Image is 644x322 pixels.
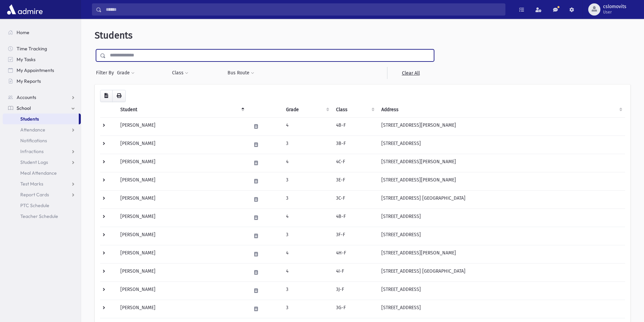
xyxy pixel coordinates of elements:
[20,202,49,208] span: PTC Schedule
[227,67,255,79] button: Bus Route
[282,281,332,300] td: 3
[116,172,247,190] td: [PERSON_NAME]
[96,69,117,76] span: Filter By
[20,192,49,198] span: Report Cards
[603,9,626,15] span: User
[282,208,332,227] td: 4
[3,146,81,157] a: Infractions
[3,43,81,54] a: Time Tracking
[282,172,332,190] td: 3
[17,56,35,63] span: My Tasks
[3,76,81,86] a: My Reports
[377,117,625,135] td: [STREET_ADDRESS][PERSON_NAME]
[3,135,81,146] a: Notifications
[377,245,625,263] td: [STREET_ADDRESS][PERSON_NAME]
[3,189,81,200] a: Report Cards
[20,127,45,133] span: Attendance
[17,46,47,52] span: Time Tracking
[332,208,377,227] td: 4B-F
[377,172,625,190] td: [STREET_ADDRESS][PERSON_NAME]
[172,67,189,79] button: Class
[332,300,377,318] td: 3G-F
[117,67,135,79] button: Grade
[332,135,377,154] td: 3B-F
[20,181,43,187] span: Test Marks
[116,135,247,154] td: [PERSON_NAME]
[282,227,332,245] td: 3
[3,54,81,65] a: My Tasks
[3,103,81,114] a: School
[603,4,626,9] span: cslomovits
[20,116,39,122] span: Students
[116,154,247,172] td: [PERSON_NAME]
[332,245,377,263] td: 4H-F
[3,211,81,222] a: Teacher Schedule
[3,200,81,211] a: PTC Schedule
[332,227,377,245] td: 3F-F
[3,178,81,189] a: Test Marks
[20,138,47,144] span: Notifications
[3,92,81,103] a: Accounts
[377,135,625,154] td: [STREET_ADDRESS]
[332,190,377,208] td: 3C-F
[282,300,332,318] td: 3
[3,124,81,135] a: Attendance
[17,105,31,111] span: School
[282,263,332,281] td: 4
[377,190,625,208] td: [STREET_ADDRESS] [GEOGRAPHIC_DATA]
[377,154,625,172] td: [STREET_ADDRESS][PERSON_NAME]
[116,102,247,118] th: Student: activate to sort column descending
[116,227,247,245] td: [PERSON_NAME]
[20,148,44,154] span: Infractions
[20,159,48,165] span: Student Logs
[17,78,41,84] span: My Reports
[20,170,57,176] span: Meal Attendance
[116,281,247,300] td: [PERSON_NAME]
[282,117,332,135] td: 4
[116,117,247,135] td: [PERSON_NAME]
[116,263,247,281] td: [PERSON_NAME]
[377,208,625,227] td: [STREET_ADDRESS]
[387,67,434,79] a: Clear All
[116,208,247,227] td: [PERSON_NAME]
[20,213,58,219] span: Teacher Schedule
[282,154,332,172] td: 4
[282,102,332,118] th: Grade: activate to sort column ascending
[377,102,625,118] th: Address: activate to sort column ascending
[332,263,377,281] td: 4I-F
[100,90,113,102] button: CSV
[332,172,377,190] td: 3E-F
[112,90,126,102] button: Print
[116,245,247,263] td: [PERSON_NAME]
[116,300,247,318] td: [PERSON_NAME]
[282,135,332,154] td: 3
[17,94,36,100] span: Accounts
[282,190,332,208] td: 3
[3,157,81,168] a: Student Logs
[377,227,625,245] td: [STREET_ADDRESS]
[332,281,377,300] td: 3J-F
[332,117,377,135] td: 4B-F
[102,3,505,16] input: Search
[3,27,81,38] a: Home
[332,154,377,172] td: 4C-F
[17,67,54,73] span: My Appointments
[116,190,247,208] td: [PERSON_NAME]
[5,3,44,16] img: AdmirePro
[3,114,79,124] a: Students
[377,281,625,300] td: [STREET_ADDRESS]
[282,245,332,263] td: 4
[95,30,133,41] span: Students
[3,168,81,178] a: Meal Attendance
[332,102,377,118] th: Class: activate to sort column ascending
[17,29,29,35] span: Home
[3,65,81,76] a: My Appointments
[377,263,625,281] td: [STREET_ADDRESS] [GEOGRAPHIC_DATA]
[377,300,625,318] td: [STREET_ADDRESS]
